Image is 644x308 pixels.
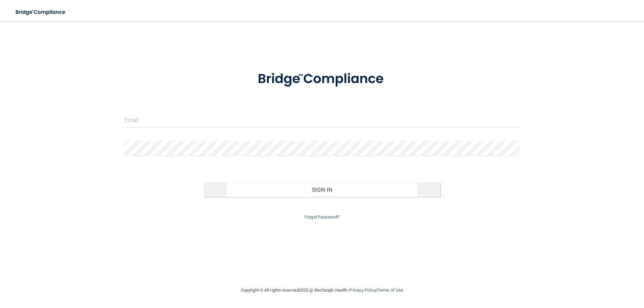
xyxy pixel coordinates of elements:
[200,280,444,301] div: Copyright © All rights reserved 2025 @ Rectangle Health | |
[377,288,403,293] a: Terms of Use
[350,288,376,293] a: Privacy Policy
[244,62,400,97] img: bridge_compliance_login_screen.278c3ca4.svg
[10,5,72,19] img: bridge_compliance_login_screen.278c3ca4.svg
[305,214,339,220] a: Forgot Password?
[204,182,441,197] button: Sign In
[124,113,520,128] input: Email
